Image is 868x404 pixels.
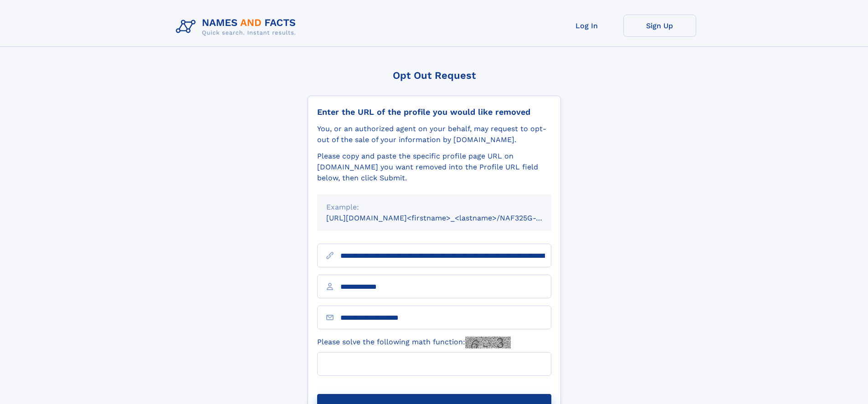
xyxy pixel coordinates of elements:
div: Example: [326,202,542,213]
a: Log In [550,15,623,37]
div: Enter the URL of the profile you would like removed [317,107,551,117]
div: Opt Out Request [308,70,561,81]
div: Please copy and paste the specific profile page URL on [DOMAIN_NAME] you want removed into the Pr... [317,151,551,184]
img: Logo Names and Facts [172,15,303,39]
a: Sign Up [623,15,696,37]
label: Please solve the following math function: [317,337,511,348]
div: You, or an authorized agent on your behalf, may request to opt-out of the sale of your informatio... [317,123,551,145]
small: [URL][DOMAIN_NAME]<firstname>_<lastname>/NAF325G-xxxxxxxx [326,214,569,222]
